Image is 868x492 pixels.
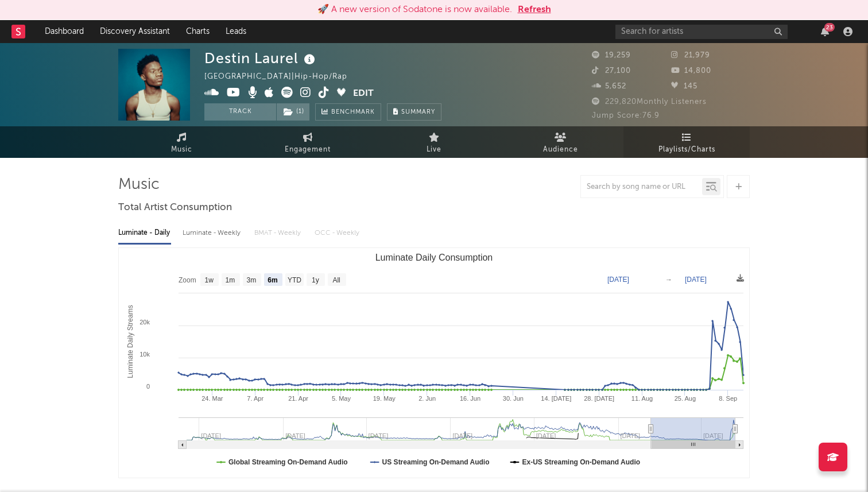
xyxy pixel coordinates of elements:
span: 19,259 [592,52,631,59]
a: Engagement [245,126,371,158]
div: Luminate - Weekly [183,223,243,243]
text: 19. May [373,395,396,402]
span: Jump Score: 76.9 [592,112,660,119]
text: 0 [146,383,150,390]
a: Charts [178,20,218,43]
text: 6m [268,276,277,284]
text: 21. Apr [288,395,308,402]
text: 16. Jun [460,395,480,402]
span: 21,979 [671,52,710,59]
text: Zoom [179,276,196,284]
input: Search for artists [615,25,788,39]
text: 1m [226,276,235,284]
a: Music [118,126,245,158]
button: (1) [277,103,309,121]
button: Edit [353,87,374,101]
text: 30. Jun [503,395,524,402]
span: 229,820 Monthly Listeners [592,98,707,106]
span: 5,652 [592,83,626,90]
span: Summary [401,109,435,115]
text: 20k [139,319,150,326]
a: Live [371,126,497,158]
text: 7. Apr [247,395,263,402]
span: Playlists/Charts [658,143,715,157]
span: Live [427,143,441,157]
button: Summary [387,103,441,121]
svg: Luminate Daily Consumption [119,248,749,478]
div: 23 [824,23,835,32]
text: US Streaming On-Demand Audio [382,458,490,466]
span: Audience [543,143,578,157]
text: 8. Sep [719,395,737,402]
text: 2. Jun [418,395,436,402]
text: 14. [DATE] [541,395,571,402]
span: 27,100 [592,67,631,75]
span: Engagement [285,143,331,157]
button: Track [204,103,276,121]
text: 3m [247,276,257,284]
div: 🚀 A new version of Sodatone is now available. [317,3,512,17]
text: Luminate Daily Consumption [375,253,493,262]
button: Refresh [518,3,551,17]
div: Luminate - Daily [118,223,171,243]
text: 11. Aug [631,395,653,402]
a: Discovery Assistant [92,20,178,43]
a: Leads [218,20,254,43]
text: 1y [312,276,319,284]
text: Global Streaming On-Demand Audio [228,458,348,466]
span: Benchmark [331,106,375,119]
a: Benchmark [315,103,381,121]
input: Search by song name or URL [581,183,702,192]
text: → [665,276,672,284]
a: Audience [497,126,623,158]
text: [DATE] [607,276,629,284]
text: 28. [DATE] [584,395,614,402]
a: Dashboard [37,20,92,43]
span: ( 1 ) [276,103,310,121]
span: Music [171,143,192,157]
button: 23 [821,27,829,36]
text: Ex-US Streaming On-Demand Audio [522,458,641,466]
a: Playlists/Charts [623,126,750,158]
text: YTD [288,276,301,284]
text: 24. Mar [201,395,223,402]
text: All [332,276,340,284]
text: 25. Aug [675,395,696,402]
span: Total Artist Consumption [118,201,232,215]
text: 1w [205,276,214,284]
text: Luminate Daily Streams [126,305,134,378]
span: 145 [671,83,697,90]
text: 10k [139,351,150,358]
div: [GEOGRAPHIC_DATA] | Hip-Hop/Rap [204,70,361,84]
text: [DATE] [685,276,707,284]
span: 14,800 [671,67,711,75]
div: Destin Laurel [204,49,318,68]
text: 5. May [332,395,351,402]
